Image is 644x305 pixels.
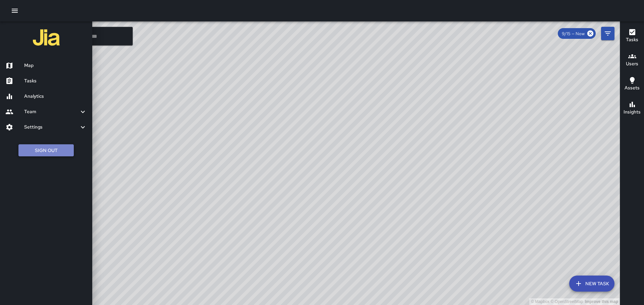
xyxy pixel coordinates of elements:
button: New Task [569,276,614,292]
h6: Tasks [24,77,87,85]
h6: Settings [24,124,79,131]
h6: Tasks [626,36,638,44]
h6: Analytics [24,93,87,100]
h6: Users [626,60,638,68]
h6: Insights [624,108,641,116]
h6: Team [24,108,79,116]
h6: Assets [625,84,640,92]
h6: Map [24,62,87,69]
button: Sign Out [18,144,74,157]
img: jia-logo [33,24,60,51]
